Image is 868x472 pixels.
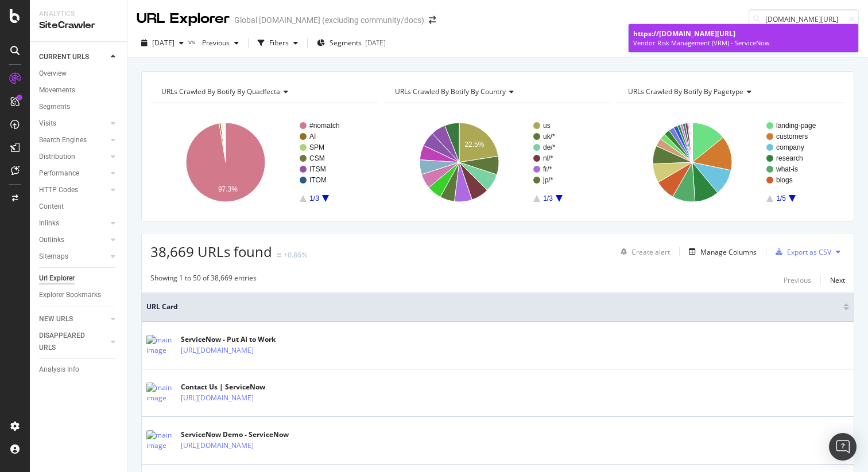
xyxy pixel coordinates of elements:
div: Global [DOMAIN_NAME] (excluding community/docs) [234,14,424,26]
a: https://[DOMAIN_NAME][URL]Vendor Risk Management (VRM) - ServiceNow [629,24,858,52]
a: Performance [39,167,107,180]
text: 97.3% [218,185,238,193]
div: Create alert [631,247,670,257]
text: landing-page [776,122,816,130]
a: Segments [39,101,119,113]
button: Filters [253,34,303,52]
div: Contact Us | ServiceNow [181,382,304,392]
span: Previous [197,38,230,48]
div: NEW URLS [39,313,73,325]
span: URLs Crawled By Botify By quadfecta [161,87,280,96]
div: https:// [633,29,854,38]
div: Next [830,275,845,285]
text: blogs [776,176,793,184]
div: Manage Columns [700,247,757,257]
button: Manage Columns [684,245,757,259]
div: ServiceNow - Put AI to Work [181,334,304,345]
div: Search Engines [39,134,87,146]
div: Explorer Bookmarks [39,289,101,301]
text: #nomatch [309,122,340,130]
a: CURRENT URLS [39,51,107,63]
span: vs [188,37,197,46]
div: ServiceNow Demo - ServiceNow [181,430,304,440]
a: NEW URLS [39,313,107,325]
img: main image [146,383,175,403]
div: Analytics [39,9,118,19]
div: Filters [269,38,289,48]
div: Overview [39,68,67,80]
text: customers [776,132,808,141]
svg: A chart. [150,112,378,212]
span: 38,669 URLs found [150,242,272,261]
a: Inlinks [39,217,107,229]
a: Outlinks [39,234,107,246]
button: Create alert [616,243,670,261]
text: SPM [309,143,324,151]
span: URLs Crawled By Botify By country [395,87,506,96]
div: Inlinks [39,217,59,229]
a: Visits [39,118,107,130]
div: DISAPPEARED URLS [39,330,97,354]
button: Previous [784,273,811,287]
svg: A chart. [384,112,612,212]
text: ITSM [309,165,326,173]
text: 22.5% [464,141,484,149]
a: Content [39,201,119,213]
div: [DATE] [365,38,386,48]
div: Previous [784,275,811,285]
img: main image [146,430,175,451]
span: Segments [330,38,362,48]
div: Export as CSV [787,247,831,257]
text: 1/3 [309,194,319,202]
button: Export as CSV [771,243,831,261]
div: HTTP Codes [39,184,78,196]
h4: URLs Crawled By Botify By country [393,83,602,101]
a: [URL][DOMAIN_NAME] [181,440,254,451]
h4: URLs Crawled By Botify By quadfecta [159,83,368,101]
a: DISAPPEARED URLS [39,330,107,354]
span: 2025 Oct. 3rd [152,38,175,48]
img: main image [146,335,175,356]
text: us [543,122,551,130]
div: Visits [39,118,56,130]
a: Analysis Info [39,364,119,376]
a: Search Engines [39,134,107,146]
button: [DATE] [137,34,188,52]
div: Content [39,201,64,213]
div: Showing 1 to 50 of 38,669 entries [150,273,257,287]
text: research [776,154,803,162]
input: Find a URL [749,9,859,29]
text: 1/3 [543,194,553,202]
text: AI [309,132,316,141]
a: Overview [39,68,119,80]
a: [URL][DOMAIN_NAME] [181,392,254,404]
div: Analysis Info [39,364,79,376]
span: [DOMAIN_NAME][URL] [659,29,735,38]
div: Segments [39,101,70,113]
div: Movements [39,84,75,96]
button: Segments[DATE] [312,34,390,52]
text: company [776,143,804,151]
text: CSM [309,154,325,162]
div: Vendor Risk Management (VRM) - ServiceNow [633,38,854,48]
a: Explorer Bookmarks [39,289,119,301]
div: Distribution [39,151,75,163]
svg: A chart. [617,112,845,212]
img: Equal [277,253,281,257]
a: Movements [39,84,119,96]
div: Url Explorer [39,272,75,284]
span: URL Card [146,302,840,312]
a: Url Explorer [39,272,119,284]
button: Next [830,273,845,287]
h4: URLs Crawled By Botify By pagetype [626,83,835,101]
div: CURRENT URLS [39,51,89,63]
text: ITOM [309,176,327,184]
a: Sitemaps [39,251,107,263]
div: Open Intercom Messenger [829,433,857,461]
text: 1/5 [776,194,786,202]
div: +0.86% [284,250,307,260]
a: HTTP Codes [39,184,107,196]
div: Outlinks [39,234,64,246]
